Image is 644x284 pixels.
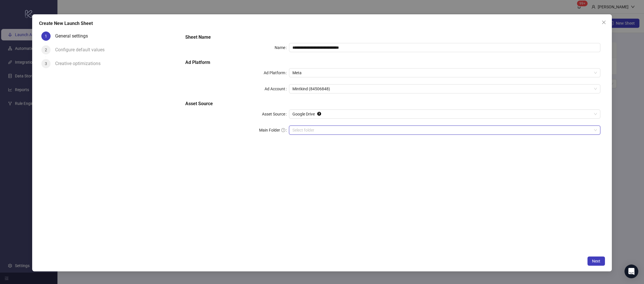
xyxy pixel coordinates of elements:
[601,20,606,25] span: close
[45,48,47,52] span: 2
[45,34,47,38] span: 1
[275,43,289,52] label: Name
[39,20,605,27] div: Create New Launch Sheet
[264,68,289,77] label: Ad Platform
[289,43,600,52] input: Name
[292,85,597,93] span: Mintkind (84506848)
[292,68,597,77] span: Meta
[265,84,289,93] label: Ad Account
[599,18,608,27] button: Close
[45,61,47,66] span: 3
[292,110,597,118] span: Google Drive
[281,128,285,132] span: question-circle
[259,126,289,135] label: Main Folder
[185,59,600,66] h5: Ad Platform
[55,59,105,68] div: Creative optimizations
[317,111,322,116] div: Tooltip anchor
[262,109,289,119] label: Asset Source
[592,259,600,263] span: Next
[55,45,109,54] div: Configure default values
[55,32,92,41] div: General settings
[624,265,638,278] div: Open Intercom Messenger
[587,256,605,266] button: Next
[185,100,600,107] h5: Asset Source
[185,34,600,41] h5: Sheet Name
